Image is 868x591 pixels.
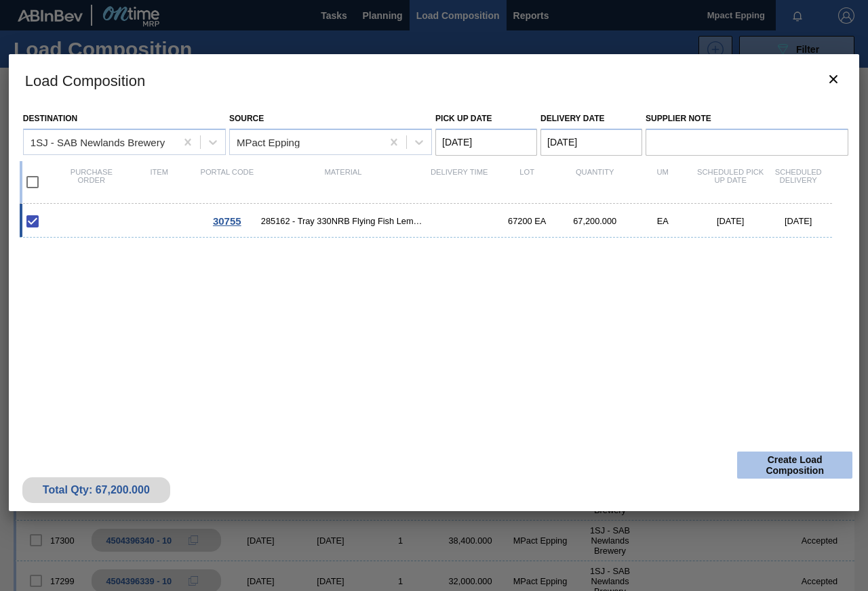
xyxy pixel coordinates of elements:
div: UM [629,168,696,196]
span: 285162 - Tray 330NRB Flying Fish Lemon PU [261,216,425,226]
div: 67200 EA [493,216,561,226]
div: 67,200.000 [561,216,629,226]
label: Delivery Date [540,114,604,123]
span: 30755 [213,215,241,227]
div: Purchase order [58,168,125,196]
div: Go to Order [193,215,261,227]
div: Quantity [561,168,629,196]
div: 1SJ - SAB Newlands Brewery [31,136,165,148]
h3: Load Composition [9,54,859,106]
div: [DATE] [696,216,764,226]
div: Delivery Time [425,168,493,196]
div: Scheduled Delivery [764,168,832,196]
div: [DATE] [764,216,832,226]
div: Total Qty: 67,200.000 [33,484,160,496]
label: Destination [23,114,77,123]
input: mm/dd/yyyy [435,129,537,156]
div: Item [125,168,193,196]
label: Source [229,114,264,123]
label: Supplier Note [646,109,848,129]
div: Lot [493,168,561,196]
label: Pick up Date [435,114,492,123]
div: Scheduled Pick up Date [696,168,764,196]
div: Material [261,168,425,196]
div: Portal code [193,168,261,196]
button: Create Load Composition [737,452,852,479]
input: mm/dd/yyyy [540,129,642,156]
div: MPact Epping [237,136,300,148]
div: EA [629,216,696,226]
